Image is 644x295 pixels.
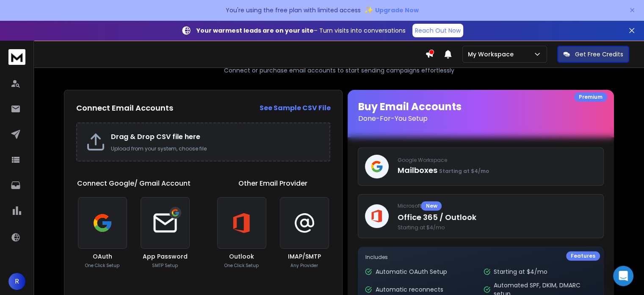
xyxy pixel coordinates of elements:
[196,26,314,35] strong: Your warmest leads are on your site
[111,145,321,152] p: Upload from your system, choose file
[77,178,191,189] h1: Connect Google/ Gmail Account
[238,178,307,189] h1: Other Email Provider
[290,262,318,269] p: Any Provider
[494,267,547,276] p: Starting at $4/mo
[364,4,373,16] span: ✨
[358,100,604,124] h1: Buy Email Accounts
[8,273,25,290] button: R
[365,254,597,261] p: Includes
[397,201,597,211] p: Microsoft
[566,251,600,261] div: Features
[8,49,25,65] img: logo
[557,46,629,63] button: Get Free Credits
[224,262,259,269] p: One Click Setup
[421,201,442,211] div: New
[613,266,633,286] div: Open Intercom Messenger
[143,252,188,261] h3: App Password
[364,2,419,19] button: ✨Upgrade Now
[397,224,597,231] span: Starting at $4/mo
[468,50,517,58] p: My Workspace
[259,103,330,113] strong: See Sample CSV File
[415,26,461,35] p: Reach Out Now
[93,252,112,261] h3: OAuth
[229,252,254,261] h3: Outlook
[412,24,463,37] a: Reach Out Now
[226,6,361,14] p: You're using the free plan with limited access
[397,212,597,223] p: Office 365 / Outlook
[85,262,119,269] p: One Click Setup
[288,252,321,261] h3: IMAP/SMTP
[397,157,597,164] p: Google Workspace
[259,103,330,113] a: See Sample CSV File
[76,102,173,114] h2: Connect Email Accounts
[397,164,597,176] p: Mailboxes
[574,92,607,102] div: Premium
[152,262,178,269] p: SMTP Setup
[375,6,419,14] span: Upgrade Now
[224,66,454,75] p: Connect or purchase email accounts to start sending campaigns effortlessly
[196,26,406,35] p: – Turn visits into conversations
[575,50,623,58] p: Get Free Credits
[358,114,604,124] p: Done-For-You Setup
[439,167,489,175] span: Starting at $4/mo
[375,285,443,294] p: Automatic reconnects
[375,267,447,276] p: Automatic OAuth Setup
[111,132,321,142] h2: Drag & Drop CSV file here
